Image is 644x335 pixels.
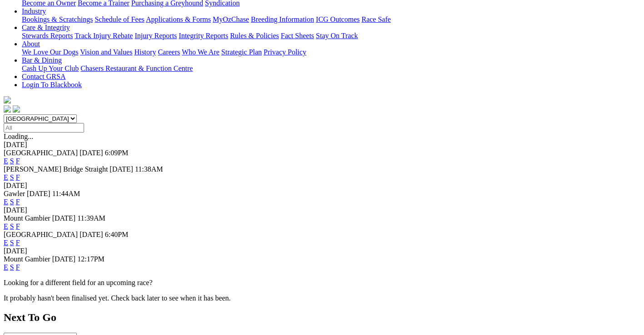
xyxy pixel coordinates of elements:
[16,173,20,181] a: F
[4,263,8,271] a: E
[52,190,80,197] span: 11:44AM
[13,105,20,113] img: twitter.svg
[213,15,249,23] a: MyOzChase
[22,32,640,40] div: Care & Integrity
[10,198,14,206] a: S
[182,48,220,56] a: Who We Are
[16,239,20,246] a: F
[221,48,262,56] a: Strategic Plan
[4,198,8,206] a: E
[4,206,640,214] div: [DATE]
[22,73,65,80] a: Contact GRSA
[22,56,62,64] a: Bar & Dining
[4,231,78,238] span: [GEOGRAPHIC_DATA]
[95,15,144,23] a: Schedule of Fees
[22,48,78,56] a: We Love Our Dogs
[80,48,132,56] a: Vision and Values
[10,222,14,230] a: S
[4,222,8,230] a: E
[4,133,33,140] span: Loading...
[80,231,103,238] span: [DATE]
[135,165,163,173] span: 11:38AM
[4,157,8,165] a: E
[16,157,20,165] a: F
[4,190,25,197] span: Gawler
[4,214,50,222] span: Mount Gambier
[10,239,14,246] a: S
[27,190,50,197] span: [DATE]
[4,105,11,113] img: facebook.svg
[230,32,279,39] a: Rules & Policies
[105,149,129,157] span: 6:09PM
[105,231,129,238] span: 6:40PM
[135,32,177,39] a: Injury Reports
[134,48,156,56] a: History
[4,123,84,133] input: Select date
[4,149,78,157] span: [GEOGRAPHIC_DATA]
[52,214,76,222] span: [DATE]
[4,165,108,173] span: [PERSON_NAME] Bridge Straight
[10,173,14,181] a: S
[4,173,8,181] a: E
[80,149,103,157] span: [DATE]
[4,255,50,263] span: Mount Gambier
[77,255,105,263] span: 12:17PM
[16,263,20,271] a: F
[316,15,359,23] a: ICG Outcomes
[16,198,20,206] a: F
[4,182,640,190] div: [DATE]
[179,32,228,39] a: Integrity Reports
[110,165,133,173] span: [DATE]
[75,32,133,39] a: Track Injury Rebate
[22,15,93,23] a: Bookings & Scratchings
[4,141,640,149] div: [DATE]
[10,263,14,271] a: S
[22,24,70,31] a: Care & Integrity
[281,32,314,39] a: Fact Sheets
[22,15,640,24] div: Industry
[77,214,105,222] span: 11:39AM
[22,32,73,39] a: Stewards Reports
[4,311,640,324] h2: Next To Go
[251,15,314,23] a: Breeding Information
[146,15,211,23] a: Applications & Forms
[4,239,8,246] a: E
[52,255,76,263] span: [DATE]
[264,48,306,56] a: Privacy Policy
[4,294,231,302] partial: It probably hasn't been finalised yet. Check back later to see when it has been.
[361,15,390,23] a: Race Safe
[10,157,14,165] a: S
[22,64,79,72] a: Cash Up Your Club
[4,247,640,255] div: [DATE]
[22,81,82,89] a: Login To Blackbook
[22,7,46,15] a: Industry
[22,64,640,73] div: Bar & Dining
[316,32,358,39] a: Stay On Track
[4,96,11,103] img: logo-grsa-white.png
[16,222,20,230] a: F
[4,279,640,287] p: Looking for a different field for an upcoming race?
[158,48,180,56] a: Careers
[80,64,193,72] a: Chasers Restaurant & Function Centre
[22,48,640,56] div: About
[22,40,40,48] a: About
